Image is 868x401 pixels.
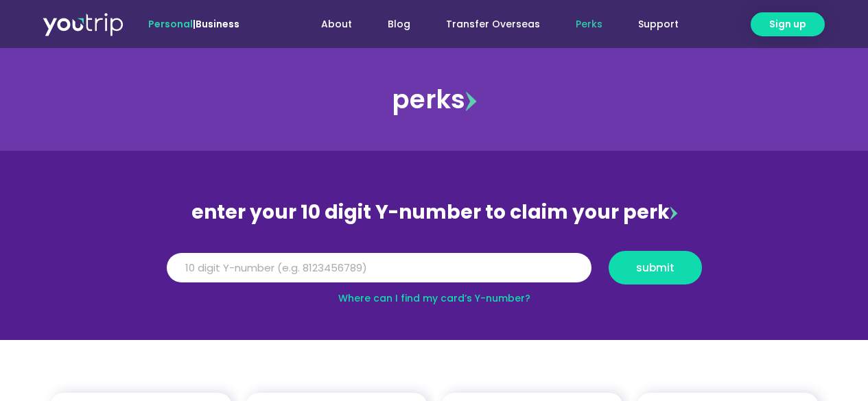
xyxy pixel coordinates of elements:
[338,291,530,305] a: Where can I find my card’s Y-number?
[303,12,370,37] a: About
[558,12,620,37] a: Perks
[196,17,239,31] a: Business
[609,251,702,284] button: submit
[167,251,702,295] form: Y Number
[148,17,239,31] span: |
[428,12,558,37] a: Transfer Overseas
[769,17,806,32] span: Sign up
[370,12,428,37] a: Blog
[751,12,825,36] a: Sign up
[160,195,709,230] div: enter your 10 digit Y-number to claim your perk
[636,263,675,273] span: submit
[620,12,696,37] a: Support
[277,12,696,37] nav: Menu
[148,17,193,31] span: Personal
[167,253,591,283] input: 10 digit Y-number (e.g. 8123456789)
